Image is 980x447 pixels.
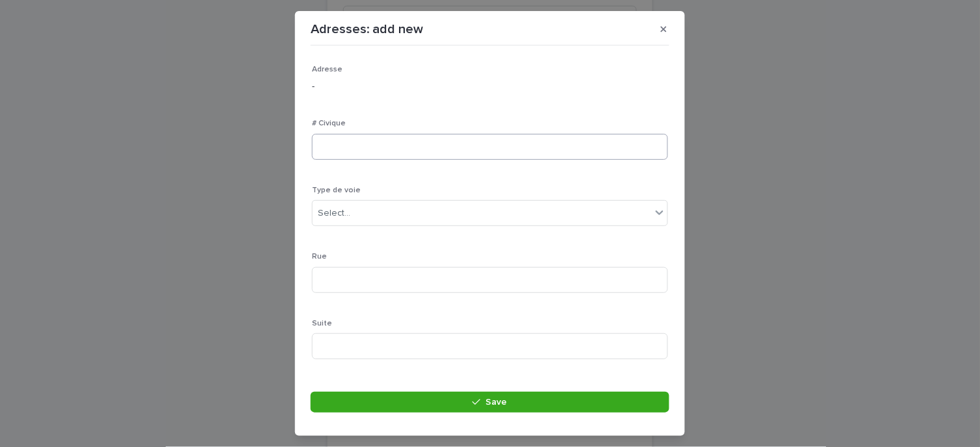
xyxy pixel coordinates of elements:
span: # Civique [312,120,346,127]
span: Suite [312,320,332,327]
span: Type de voie [312,186,361,194]
span: Rue [312,253,327,261]
span: Adresse [312,66,342,73]
div: Select... [318,207,350,220]
p: Adresses: add new [311,21,423,37]
button: Save [311,392,669,413]
span: Save [486,398,508,407]
p: - [312,80,668,94]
